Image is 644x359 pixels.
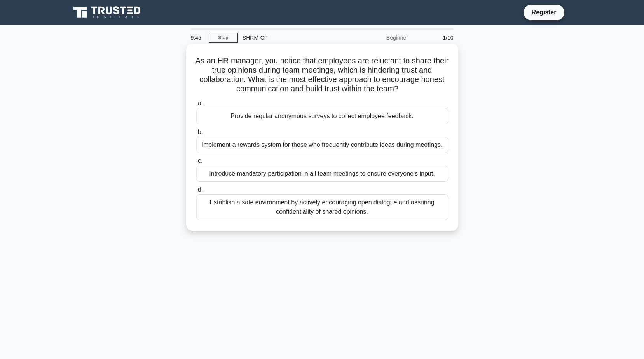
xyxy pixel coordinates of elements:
div: SHRM-CP [238,30,345,45]
div: Implement a rewards system for those who frequently contribute ideas during meetings. [196,137,448,153]
span: c. [198,157,202,164]
a: Stop [209,33,238,43]
div: Provide regular anonymous surveys to collect employee feedback. [196,108,448,124]
span: b. [198,129,203,135]
div: 1/10 [413,30,458,45]
a: Register [527,7,561,17]
span: d. [198,186,203,193]
span: a. [198,100,203,106]
div: Introduce mandatory participation in all team meetings to ensure everyone's input. [196,166,448,182]
div: Establish a safe environment by actively encouraging open dialogue and assuring confidentiality o... [196,194,448,220]
div: Beginner [345,30,413,45]
h5: As an HR manager, you notice that employees are reluctant to share their true opinions during tea... [195,56,449,94]
div: 9:45 [186,30,209,45]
